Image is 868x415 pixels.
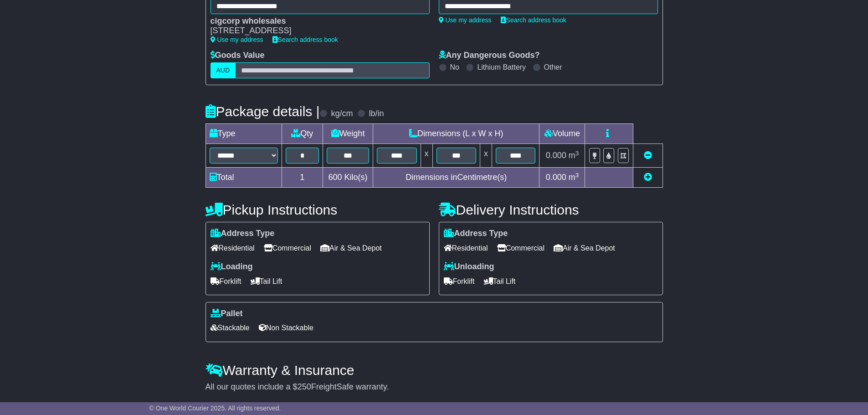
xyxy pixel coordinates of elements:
label: Loading [211,262,253,272]
span: Stackable [211,321,250,335]
span: Residential [211,241,255,255]
td: Kilo(s) [323,168,373,188]
label: No [450,63,459,72]
span: Forklift [211,274,241,288]
span: Commercial [497,241,544,255]
sup: 3 [575,172,579,179]
div: cigcorp wholesales [211,16,421,26]
div: [STREET_ADDRESS] [211,26,421,36]
label: kg/cm [331,109,353,119]
a: Remove this item [644,151,652,160]
td: Dimensions (L x W x H) [373,124,539,144]
td: x [421,144,432,168]
span: © One World Courier 2025. All rights reserved. [149,405,281,412]
span: m [569,151,579,160]
h4: Package details | [205,104,320,119]
td: Qty [282,124,323,144]
label: Pallet [211,309,243,319]
a: Use my address [211,36,263,43]
span: m [569,173,579,182]
span: Non Stackable [259,321,313,335]
div: All our quotes include a $ FreightSafe warranty. [205,382,663,392]
h4: Warranty & Insurance [205,363,663,378]
td: Dimensions in Centimetre(s) [373,168,539,188]
sup: 3 [575,150,579,157]
span: Residential [444,241,488,255]
span: 0.000 [546,173,566,182]
span: Forklift [444,274,475,288]
td: x [480,144,492,168]
td: Weight [323,124,373,144]
a: Search address book [501,16,566,24]
label: lb/in [369,109,384,119]
span: Air & Sea Depot [554,241,615,255]
label: Unloading [444,262,494,272]
span: 250 [298,382,311,391]
label: Address Type [444,229,508,239]
span: Air & Sea Depot [320,241,382,255]
label: Lithium Battery [477,63,526,72]
label: Other [544,63,562,72]
label: Address Type [211,229,275,239]
label: Any Dangerous Goods? [439,51,540,61]
h4: Delivery Instructions [439,202,663,217]
a: Add new item [644,173,652,182]
h4: Pickup Instructions [205,202,430,217]
span: Commercial [264,241,311,255]
td: Total [205,168,282,188]
a: Use my address [439,16,492,24]
td: Volume [539,124,585,144]
td: 1 [282,168,323,188]
span: Tail Lift [251,274,282,288]
a: Search address book [272,36,338,43]
label: Goods Value [211,51,265,61]
td: Type [205,124,282,144]
label: AUD [211,62,236,78]
span: 600 [329,173,342,182]
span: Tail Lift [484,274,516,288]
span: 0.000 [546,151,566,160]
